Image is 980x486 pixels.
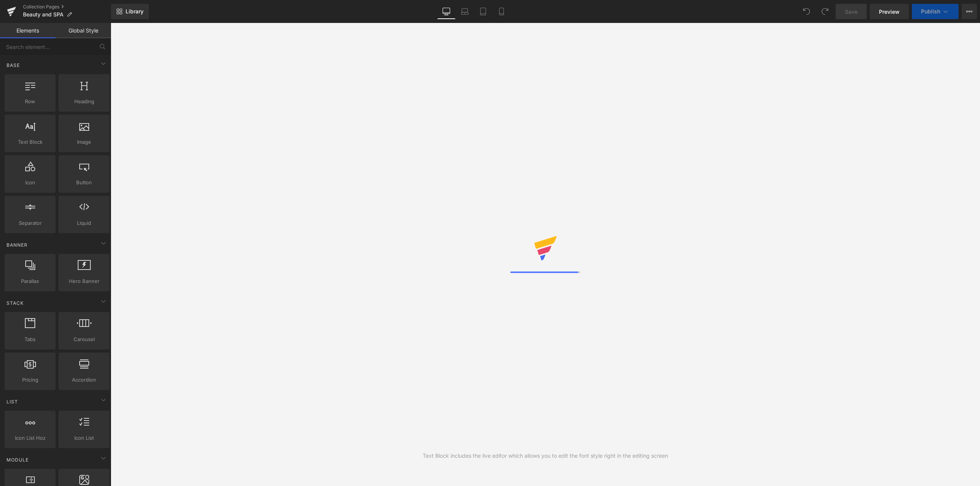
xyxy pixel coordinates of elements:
[56,23,111,38] a: Global Style
[7,277,53,285] span: Parallax
[7,138,53,146] span: Text Block
[7,219,53,227] span: Separator
[111,4,149,19] a: New Library
[7,376,53,384] span: Pricing
[7,335,53,343] span: Tabs
[61,376,107,384] span: Accordion
[126,8,144,15] span: Library
[7,434,53,442] span: Icon List Hoz
[817,4,833,19] button: Redo
[6,241,28,249] span: Banner
[962,4,977,19] button: More
[6,62,21,69] span: Base
[6,456,29,463] span: Module
[845,8,857,16] span: Save
[423,452,668,460] div: Text Block includes the live editor which allows you to edit the font style right in the editing ...
[6,299,24,307] span: Stack
[61,179,107,187] span: Button
[6,398,19,405] span: List
[456,4,474,19] a: Laptop
[23,4,111,10] a: Collection Pages
[23,11,64,18] span: Beauty and SPA
[879,8,900,16] span: Preview
[437,4,456,19] a: Desktop
[7,98,53,106] span: Row
[799,4,814,19] button: Undo
[870,4,909,19] a: Preview
[61,98,107,106] span: Heading
[61,277,107,285] span: Hero Banner
[61,335,107,343] span: Carousel
[921,8,940,15] span: Publish
[61,138,107,146] span: Image
[7,179,53,187] span: Icon
[61,219,107,227] span: Liquid
[492,4,511,19] a: Mobile
[912,4,959,19] button: Publish
[61,434,107,442] span: Icon List
[474,4,492,19] a: Tablet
